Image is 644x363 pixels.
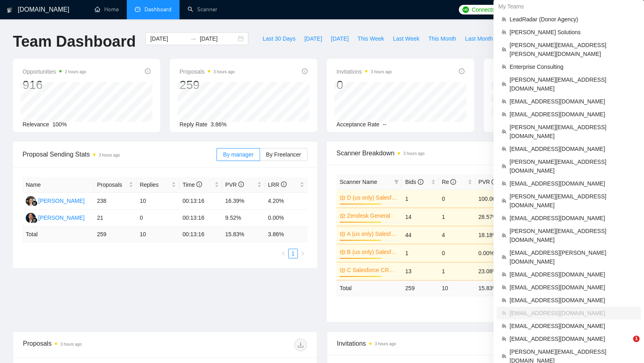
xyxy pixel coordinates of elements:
span: info-circle [196,181,202,187]
th: Name [23,177,94,193]
span: This Month [428,34,456,43]
span: Last Month [465,34,493,43]
button: left [279,249,288,258]
span: This Week [357,34,384,43]
span: [EMAIL_ADDRESS][PERSON_NAME][DOMAIN_NAME] [510,248,636,266]
span: dashboard [135,6,140,12]
span: Enterprise Consulting [510,62,636,71]
span: PVR [225,181,244,188]
div: 916 [23,77,86,93]
span: [EMAIL_ADDRESS][DOMAIN_NAME] [510,97,636,106]
span: info-circle [418,179,423,185]
div: 259 [180,77,235,93]
th: Replies [136,177,179,193]
span: [EMAIL_ADDRESS][DOMAIN_NAME] [510,296,636,305]
span: Opportunities [23,67,86,76]
td: 10 [439,280,475,296]
a: 1 [289,249,297,258]
td: 1 [402,244,439,262]
span: Last Week [393,34,419,43]
span: team [502,112,506,117]
li: 1 [288,249,298,258]
span: Relevance [23,121,49,128]
td: 28.57% [475,208,512,226]
td: 15.83 % [475,280,512,296]
td: 259 [402,280,439,296]
h1: Team Dashboard [13,32,136,51]
span: crown [340,267,345,273]
span: Invitations [337,338,621,349]
button: [DATE] [326,32,353,45]
span: [EMAIL_ADDRESS][DOMAIN_NAME] [510,179,636,188]
span: Proposals [180,67,235,76]
td: Total [336,280,402,296]
time: 3 hours ago [371,70,392,74]
td: 4 [439,226,475,244]
span: [EMAIL_ADDRESS][DOMAIN_NAME] [510,110,636,119]
span: 3.86% [211,121,227,128]
span: filter [392,176,400,188]
span: left [281,251,286,256]
span: Time [182,181,202,188]
td: 10 [136,193,179,210]
span: crown [340,195,345,200]
span: team [502,17,506,22]
span: [EMAIL_ADDRESS][DOMAIN_NAME] [510,322,636,330]
span: team [502,285,506,290]
td: 14 [402,208,439,226]
span: crown [340,231,345,237]
a: D (us only) Salesforce CRM General [347,193,397,202]
button: This Week [353,32,388,45]
span: -- [383,121,386,128]
span: team [502,311,506,316]
span: 1 [633,336,640,342]
span: 100% [52,121,67,128]
span: [DATE] [331,34,349,43]
span: info-circle [450,179,456,185]
time: 3 hours ago [99,153,120,157]
span: By manager [223,151,253,158]
input: End date [200,34,236,43]
span: info-circle [281,181,287,187]
span: Connects: [472,5,496,14]
img: upwork-logo.png [462,6,469,13]
span: Scanner Breakdown [336,148,621,158]
span: [EMAIL_ADDRESS][DOMAIN_NAME] [510,144,636,153]
span: team [502,354,506,359]
td: 00:13:16 [179,227,222,242]
span: [EMAIL_ADDRESS][DOMAIN_NAME] [510,309,636,318]
td: 23.08% [475,262,512,280]
span: Bids [405,179,423,185]
td: 44 [402,226,439,244]
time: 3 hours ago [213,70,235,74]
div: [PERSON_NAME] [38,196,85,205]
td: 1 [402,190,439,208]
span: team [502,146,506,151]
time: 3 hours ago [60,342,82,346]
td: 9.52% [222,210,265,227]
td: 16.39% [222,193,265,210]
input: Start date [150,34,187,43]
span: Replies [140,180,170,189]
span: team [502,198,506,203]
img: gigradar-bm.png [32,200,37,206]
td: 15.83 % [222,227,265,242]
td: 10 [136,227,179,242]
span: [PERSON_NAME][EMAIL_ADDRESS][DOMAIN_NAME] [510,157,636,175]
span: team [502,336,506,341]
span: info-circle [145,68,151,74]
time: 3 hours ago [403,151,425,156]
span: [PERSON_NAME][EMAIL_ADDRESS][DOMAIN_NAME] [510,227,636,244]
img: LA [26,196,36,206]
td: 0 [136,210,179,227]
span: [DATE] [304,34,322,43]
a: searchScanner [188,6,217,13]
span: [PERSON_NAME][EMAIL_ADDRESS][PERSON_NAME][DOMAIN_NAME] [510,41,636,58]
a: B (us only) Salesforce CRM General [347,248,397,256]
button: Last Month [460,32,497,45]
span: By Freelancer [266,151,301,158]
td: 3.86 % [265,227,308,242]
span: [EMAIL_ADDRESS][DOMAIN_NAME] [510,270,636,279]
span: PVR [479,179,497,185]
td: 21 [94,210,136,227]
